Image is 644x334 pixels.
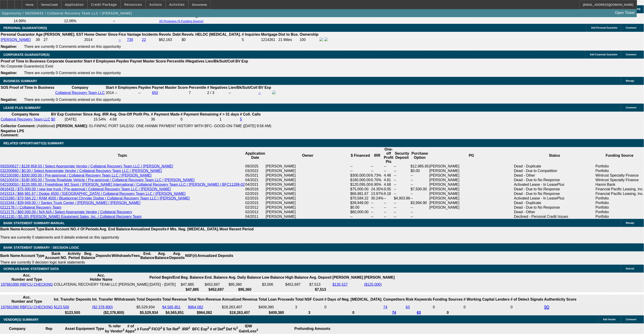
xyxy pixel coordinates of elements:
td: Portfolio [595,201,644,205]
div: 2 / 3 [207,91,228,95]
a: 0215344 / $39,949.00 / / Santex Truck Center / [PERSON_NAME] / [PERSON_NAME] [0,201,141,205]
td: -- [410,191,429,196]
b: Lien/Bk/Suit/Coll [229,86,258,89]
td: Dead - Due to No Response [514,187,596,191]
th: End. Balance [205,273,228,282]
td: -- [384,169,394,173]
a: 0411130 / ($1.00) [PERSON_NAME] Equipment Sales, Inc. / Collateral Recovery Team [0,215,142,218]
td: -- [394,205,410,210]
td: $0.00 [350,205,371,210]
td: [PERSON_NAME] [429,164,514,169]
b: Incidents [142,32,158,36]
b: Age [36,32,43,36]
a: 63 [406,305,410,309]
td: 6.73% [371,173,384,178]
b: Company [72,86,88,89]
th: Annualized Deposits [197,251,234,260]
span: Add Personal Guarantor [591,27,618,29]
td: [PERSON_NAME] [266,164,350,169]
td: -- [410,178,429,182]
td: 02/2012 [245,210,265,214]
td: 4.48 [384,173,394,178]
td: 6.70% [371,178,384,182]
td: Dead - Duplicate [514,164,596,169]
td: [PERSON_NAME] [429,205,514,210]
td: -- [394,169,410,173]
b: Avg. One-Off Ptofit Pts. [110,112,150,116]
span: Comment [626,106,636,109]
th: Avg. Daily Balance [228,273,261,282]
a: 197661990 RBFCU CHECKING [1,305,53,309]
td: 0 [180,117,219,122]
b: Start [84,59,92,63]
td: -- [350,214,371,219]
th: SOS [0,85,9,90]
a: 042100434 / $180,000.00 / Toyota Roadside Vehicle / Pre-approval / Collateral Recovery Team LLC /... [0,178,195,182]
b: Vantage [127,32,141,36]
td: -- [394,164,410,169]
td: -- [138,90,151,95]
td: [PERSON_NAME] [429,169,514,173]
b: Fico [119,32,126,36]
td: -- [384,205,394,210]
span: Resources [124,3,142,6]
th: Avg. Deposits [169,251,185,260]
td: [PERSON_NAME] [429,182,514,187]
td: [DATE] [65,117,93,122]
th: Owner [266,147,350,164]
a: $0 [51,117,55,121]
b: BV Exp [51,112,64,116]
td: $62,163 [159,37,181,42]
td: -- [410,205,429,210]
td: 30.24% [371,196,384,201]
b: Start [106,86,114,89]
td: [PERSON_NAME] [266,210,350,214]
b: # > 31 days [219,112,239,116]
th: $ Financed [350,147,371,164]
b: Negative: [1,98,17,102]
td: [PERSON_NAME] [429,191,514,196]
b: Customer Since [65,112,93,116]
td: [PERSON_NAME] [429,196,514,201]
th: Proof of Time In Business [0,59,46,64]
td: -- [384,214,394,219]
span: LEASE PLUS SUMMARY [3,106,41,110]
button: Activities [166,0,188,9]
a: Collateral Recovery Team LLC [55,91,105,95]
img: facebook-icon.png [272,91,276,94]
span: There are currently 0 Comments entered on this opportunity [24,71,121,75]
b: Paydex [138,86,151,89]
button: Credit Package [88,0,120,9]
span: Opportunity / 092500633 / Collateral Recovery Team LLC / [PERSON_NAME] [2,11,132,15]
b: Collector Comment: [1,124,36,128]
span: Comment [626,53,636,56]
th: Bank Account NO. [45,227,77,232]
span: -- [115,91,117,95]
td: -- [371,205,384,210]
td: 04/2021 [245,178,265,182]
th: Account Type [20,251,45,260]
td: -- [410,196,429,201]
span: Actions [149,3,162,6]
a: $123,500 [54,305,69,309]
td: 9.18 [384,191,394,196]
a: -- [119,38,121,42]
td: [PERSON_NAME] [266,169,350,173]
td: -- [371,169,384,173]
td: -- [371,201,384,205]
td: -- [394,201,410,205]
td: -- [371,164,384,169]
td: [PERSON_NAME] [429,187,514,191]
b: Paydex [116,59,129,63]
th: IRR [371,147,384,164]
span: BUSINESS SUMMARY [3,79,37,83]
td: -- [113,19,157,23]
b: # Coll. Calls [240,112,261,116]
b: # Employees [93,59,115,63]
b: Personal Guarantor [1,32,35,36]
span: BANK STATEMENT SUMMARY-MANUAL [3,221,65,225]
td: Portfolio [595,205,644,210]
b: Revolv. HELOC [MEDICAL_DATA]. [182,32,241,36]
th: Period Begin/End [149,273,180,282]
button: Application [61,0,87,9]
